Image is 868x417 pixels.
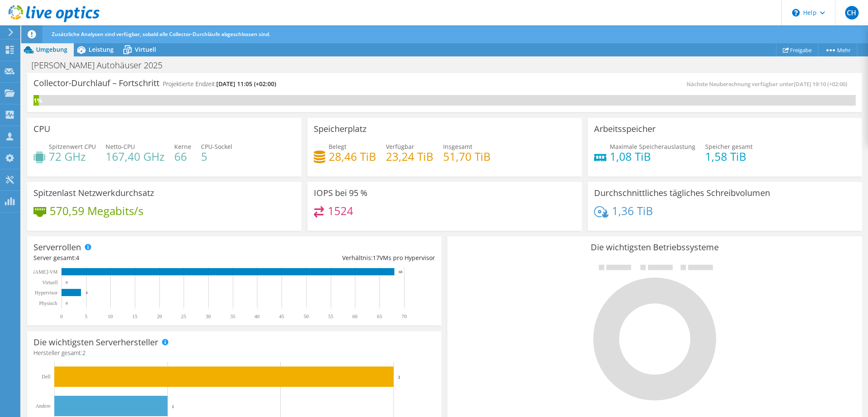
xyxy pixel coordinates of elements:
h4: 23,24 TiB [386,152,433,161]
text: 10 [108,313,113,319]
text: 45 [279,313,284,319]
text: 40 [254,313,260,319]
span: 17 [373,254,380,262]
span: Verfügbar [386,143,414,151]
text: 15 [132,313,137,319]
h4: 51,70 TiB [443,152,491,161]
text: 55 [328,313,333,319]
text: 0 [66,280,68,285]
text: Physisch [39,300,57,306]
h3: Serverrollen [33,243,81,252]
span: Kerne [174,143,191,151]
div: Server gesamt: [33,253,234,263]
h4: 1,08 TiB [610,152,695,161]
h3: Spitzenlast Netzwerkdurchsatz [33,188,154,198]
h4: 1,36 TiB [612,206,653,215]
span: 2 [82,349,86,357]
text: 35 [230,313,235,319]
span: [DATE] 11:05 (+02:00) [216,80,276,88]
span: [DATE] 19:10 (+02:00) [794,80,847,88]
text: 70 [402,313,407,319]
div: 1% [33,96,39,105]
div: Verhältnis: VMs pro Hypervisor [234,253,435,263]
text: 65 [377,313,382,319]
h3: Speicherplatz [314,124,366,134]
h3: Die wichtigsten Betriebssysteme [454,243,855,252]
h4: 66 [174,152,191,161]
text: 0 [66,301,68,305]
h4: 570,59 Megabits/s [50,206,143,215]
h3: IOPS bei 95 % [314,188,368,198]
text: 50 [304,313,309,319]
h4: 167,40 GHz [106,152,165,161]
text: 5 [85,313,87,319]
text: 4 [86,291,88,295]
span: 4 [76,254,79,262]
span: Insgesamt [443,143,472,151]
span: CH [845,6,859,20]
text: Dell [42,374,50,380]
text: 25 [181,313,186,319]
text: 68 [399,270,403,274]
span: Maximale Speicherauslastung [610,143,695,151]
h4: Hersteller gesamt: [33,348,435,358]
text: 0 [60,313,63,319]
a: Freigabe [776,43,818,56]
h4: Projektierte Endzeit: [163,79,276,89]
h4: 72 GHz [49,152,96,161]
span: Leistung [89,45,114,53]
text: 20 [157,313,162,319]
h3: Die wichtigsten Serverhersteller [33,338,158,347]
h4: 1,58 TiB [705,152,753,161]
h1: [PERSON_NAME] Autohäuser 2025 [28,61,176,70]
h3: CPU [33,124,50,134]
span: Speicher gesamt [705,143,753,151]
a: Mehr [818,43,857,56]
h3: Durchschnittliches tägliches Schreibvolumen [594,188,770,198]
span: Netto-CPU [106,143,135,151]
span: Umgebung [36,45,67,53]
h4: 1524 [328,206,353,215]
span: Spitzenwert CPU [49,143,96,151]
h3: Arbeitsspeicher [594,124,656,134]
span: Virtuell [135,45,156,53]
text: 60 [352,313,357,319]
text: Virtuell [42,280,58,285]
text: 1 [172,404,174,409]
h4: 28,46 TiB [329,152,376,161]
span: Zusätzliche Analysen sind verfügbar, sobald alle Collector-Durchläufe abgeschlossen sind. [52,31,270,38]
span: CPU-Sockel [201,143,232,151]
text: Hypervisor [35,290,58,296]
text: 30 [206,313,211,319]
h4: 5 [201,152,232,161]
span: Belegt [329,143,346,151]
text: Andere [36,403,50,409]
span: Nächste Neuberechnung verfügbar unter [687,80,851,88]
svg: \n [792,9,800,17]
text: 3 [398,375,400,380]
